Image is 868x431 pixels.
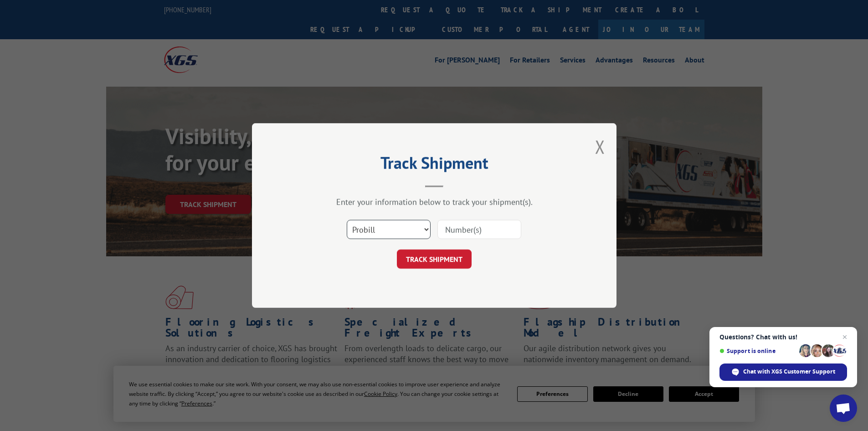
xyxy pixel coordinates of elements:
[298,197,571,207] div: Enter your information below to track your shipment(s).
[830,395,857,422] div: Open chat
[437,220,521,239] input: Number(s)
[595,135,605,159] button: Close modal
[719,348,796,354] span: Support is online
[397,249,472,269] button: TRACK SHIPMENT
[839,332,850,343] span: Close chat
[298,156,571,174] h2: Track Shipment
[719,363,847,381] div: Chat with XGS Customer Support
[719,333,847,341] span: Questions? Chat with us!
[743,368,835,376] span: Chat with XGS Customer Support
